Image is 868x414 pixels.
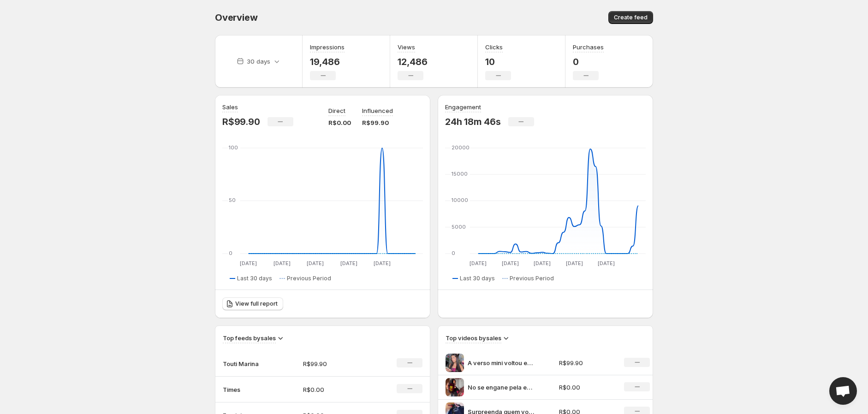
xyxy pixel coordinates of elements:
[598,260,615,266] text: [DATE]
[273,260,291,266] text: [DATE]
[468,383,537,392] p: No se engane pela embalagem Pode at parecer masculino mas o Ms que Club tem presena feminina pra ...
[287,275,331,282] span: Previous Period
[237,275,272,282] span: Last 30 days
[328,106,345,115] p: Direct
[452,144,470,151] text: 20000
[307,260,324,266] text: [DATE]
[460,275,495,282] span: Last 30 days
[240,260,257,266] text: [DATE]
[573,42,604,52] h3: Purchases
[229,250,232,256] text: 0
[559,358,613,367] p: R$99.90
[303,359,369,368] p: R$99.90
[534,260,551,266] text: [DATE]
[398,42,415,52] h3: Views
[328,118,351,127] p: R$0.00
[452,197,468,203] text: 10000
[222,297,283,310] a: View full report
[452,224,466,230] text: 5000
[340,260,357,266] text: [DATE]
[229,197,236,203] text: 50
[510,275,554,282] span: Previous Period
[446,354,464,372] img: A verso mini voltou em poucas unidades exclusivas para vocs APROVEITEM e usem meu cupom MARINA10 ...
[310,56,345,67] p: 19,486
[829,377,857,405] div: Open chat
[235,300,278,308] span: View full report
[502,260,519,266] text: [DATE]
[446,378,464,396] img: No se engane pela embalagem Pode at parecer masculino mas o Ms que Club tem presena feminina pra ...
[452,171,468,177] text: 15000
[485,56,511,67] p: 10
[222,102,238,112] h3: Sales
[398,56,428,67] p: 12,486
[362,106,393,115] p: Influenced
[310,42,345,52] h3: Impressions
[446,333,501,343] h3: Top videos by sales
[303,385,369,394] p: R$0.00
[468,358,537,367] p: A verso mini voltou em poucas unidades exclusivas para vocs APROVEITEM e usem meu cupom MARINA10 ...
[223,333,276,343] h3: Top feeds by sales
[566,260,583,266] text: [DATE]
[559,383,613,392] p: R$0.00
[608,11,653,24] button: Create feed
[229,144,238,151] text: 100
[223,385,269,394] p: Times
[222,116,260,127] p: R$99.90
[445,116,501,127] p: 24h 18m 46s
[374,260,391,266] text: [DATE]
[614,14,648,21] span: Create feed
[485,42,503,52] h3: Clicks
[573,56,604,67] p: 0
[223,359,269,368] p: Touti Marina
[452,250,455,256] text: 0
[215,12,257,23] span: Overview
[362,118,393,127] p: R$99.90
[445,102,481,112] h3: Engagement
[247,57,270,66] p: 30 days
[470,260,487,266] text: [DATE]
